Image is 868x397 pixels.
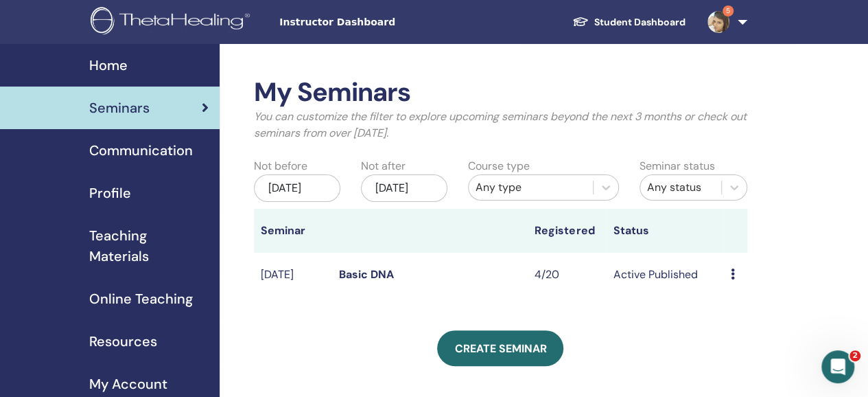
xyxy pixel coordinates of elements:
span: My Account [89,374,167,394]
img: logo.png [91,7,255,38]
label: Not after [361,158,406,174]
p: You can customize the filter to explore upcoming seminars beyond the next 3 months or check out s... [254,109,747,141]
img: graduation-cap-white.svg [572,16,589,27]
h2: My Seminars [254,77,747,109]
span: Teaching Materials [89,225,209,266]
span: 5 [723,5,734,16]
div: Any type [476,179,586,196]
a: Basic DNA [339,267,394,282]
span: 2 [849,350,860,361]
div: [DATE] [254,174,340,202]
span: Online Teaching [89,288,193,309]
a: Create seminar [437,330,563,366]
span: Create seminar [454,341,546,356]
td: 4/20 [528,253,606,297]
iframe: Intercom live chat [821,350,854,383]
th: Status [606,209,723,253]
span: Profile [89,183,131,203]
span: Seminars [89,98,150,118]
label: Course type [468,158,530,174]
span: Home [89,55,128,76]
th: Registered [528,209,606,253]
img: default.jpg [707,11,729,33]
div: [DATE] [361,174,447,202]
span: Instructor Dashboard [279,15,485,30]
div: Any status [647,179,714,196]
span: Communication [89,140,193,161]
td: [DATE] [254,253,332,297]
a: Student Dashboard [561,10,696,35]
td: Active Published [606,253,723,297]
label: Not before [254,158,307,174]
label: Seminar status [640,158,715,174]
th: Seminar [254,209,332,253]
span: Resources [89,331,157,352]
